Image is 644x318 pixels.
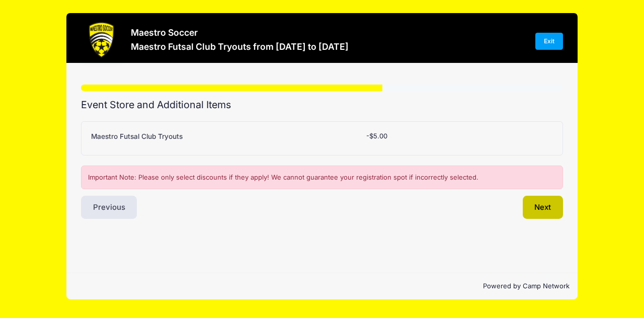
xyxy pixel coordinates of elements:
[74,281,570,291] p: Powered by Camp Network
[523,196,563,219] button: Next
[81,166,563,190] div: Important Note: Please only select discounts if they apply! We cannot guarantee your registration...
[91,131,183,141] label: Maestro Futsal Club Tryouts
[535,33,563,50] a: Exit
[81,99,563,111] h2: Event Store and Additional Items
[81,196,137,219] button: Previous
[366,132,387,140] span: -$5.00
[131,41,349,52] h3: Maestro Futsal Club Tryouts from [DATE] to [DATE]
[131,27,349,38] h3: Maestro Soccer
